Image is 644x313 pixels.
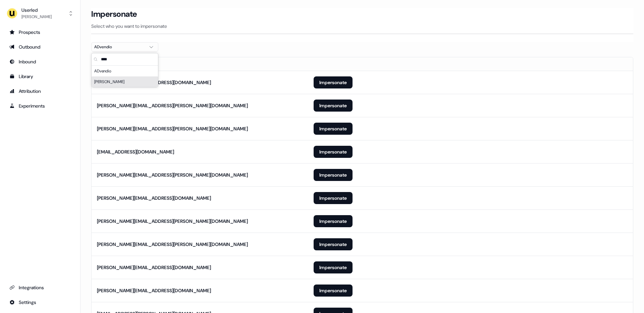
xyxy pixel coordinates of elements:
[5,282,75,293] a: Go to integrations
[92,66,158,76] div: ADvendio
[314,76,353,88] button: Impersonate
[5,71,75,82] a: Go to templates
[5,297,75,308] a: Go to integrations
[314,169,353,181] button: Impersonate
[97,241,248,248] div: [PERSON_NAME][EMAIL_ADDRESS][PERSON_NAME][DOMAIN_NAME]
[9,73,71,80] div: Library
[92,57,308,71] th: Email
[9,88,71,95] div: Attribution
[97,264,211,271] div: [PERSON_NAME][EMAIL_ADDRESS][DOMAIN_NAME]
[9,284,71,291] div: Integrations
[97,148,174,155] div: [EMAIL_ADDRESS][DOMAIN_NAME]
[5,56,75,67] a: Go to Inbound
[9,299,71,306] div: Settings
[5,5,75,21] button: Userled[PERSON_NAME]
[97,102,248,109] div: [PERSON_NAME][EMAIL_ADDRESS][PERSON_NAME][DOMAIN_NAME]
[314,238,353,250] button: Impersonate
[5,86,75,97] a: Go to attribution
[9,29,71,36] div: Prospects
[314,146,353,158] button: Impersonate
[314,215,353,227] button: Impersonate
[5,27,75,38] a: Go to prospects
[314,192,353,204] button: Impersonate
[92,66,158,87] div: Suggestions
[9,103,71,109] div: Experiments
[97,218,248,225] div: [PERSON_NAME][EMAIL_ADDRESS][PERSON_NAME][DOMAIN_NAME]
[91,9,137,19] h3: Impersonate
[21,13,52,20] div: [PERSON_NAME]
[5,42,75,52] a: Go to outbound experience
[91,42,158,52] button: ADvendio
[92,76,158,87] div: [PERSON_NAME]
[97,125,248,132] div: [PERSON_NAME][EMAIL_ADDRESS][PERSON_NAME][DOMAIN_NAME]
[9,44,71,50] div: Outbound
[21,7,52,13] div: Userled
[97,195,211,201] div: [PERSON_NAME][EMAIL_ADDRESS][DOMAIN_NAME]
[97,287,211,294] div: [PERSON_NAME][EMAIL_ADDRESS][DOMAIN_NAME]
[5,101,75,111] a: Go to experiments
[9,58,71,65] div: Inbound
[314,100,353,112] button: Impersonate
[314,123,353,135] button: Impersonate
[97,172,248,178] div: [PERSON_NAME][EMAIL_ADDRESS][PERSON_NAME][DOMAIN_NAME]
[314,261,353,273] button: Impersonate
[314,285,353,297] button: Impersonate
[91,23,633,29] p: Select who you want to impersonate
[94,44,145,50] div: ADvendio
